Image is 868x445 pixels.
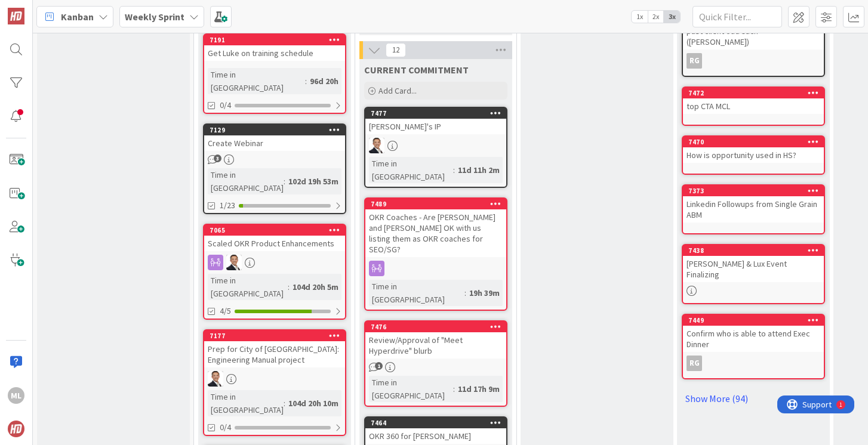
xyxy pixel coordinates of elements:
div: ML [8,387,24,404]
div: [PERSON_NAME]'s IP [365,119,506,134]
div: 7489 [371,200,506,208]
div: SL [204,255,345,270]
span: : [288,280,290,293]
span: : [284,397,285,410]
div: Time in [GEOGRAPHIC_DATA] [369,280,464,306]
img: Visit kanbanzone.com [8,8,24,24]
div: How is opportunity used in HS? [683,147,824,163]
div: 7477 [371,109,506,118]
div: Linkedin Followups from Single Grain ABM [683,196,824,222]
span: : [305,75,307,88]
span: 12 [386,43,406,57]
span: : [284,175,285,188]
div: 7477[PERSON_NAME]'s IP [365,108,506,134]
div: 7177 [204,330,345,341]
div: 7065 [210,226,345,234]
img: SL [226,255,242,270]
span: 0/4 [220,421,231,434]
span: 1 [375,362,383,370]
a: Show More (94) [682,389,825,408]
div: 7438[PERSON_NAME] & Lux Event Finalizing [683,245,824,282]
div: 7177 [210,332,345,340]
div: Time in [GEOGRAPHIC_DATA] [369,157,453,183]
input: Quick Filter... [692,6,782,27]
img: SL [208,371,223,387]
div: 7449 [683,315,824,326]
div: 11d 11h 2m [455,163,503,177]
div: Prep for City of [GEOGRAPHIC_DATA]: Engineering Manual project [204,341,345,367]
div: 7472top CTA MCL [683,88,824,114]
div: Time in [GEOGRAPHIC_DATA] [208,168,284,194]
div: top CTA MCL [683,98,824,114]
div: OKR Coaches - Are [PERSON_NAME] and [PERSON_NAME] OK with us listing them as OKR coaches for SEO/SG? [365,209,506,257]
div: 7373 [683,186,824,196]
span: CURRENT COMMITMENT [364,64,469,76]
div: 7470 [688,138,824,146]
div: 7065Scaled OKR Product Enhancements [204,225,345,251]
div: 7129Create Webinar [204,125,345,151]
div: SL [204,371,345,387]
div: 7449 [688,316,824,325]
div: OKR 360 for [PERSON_NAME] [365,428,506,444]
div: 7065 [204,225,345,236]
div: 7489OKR Coaches - Are [PERSON_NAME] and [PERSON_NAME] OK with us listing them as OKR coaches for ... [365,199,506,257]
div: 104d 20h 10m [285,397,341,410]
div: Time in [GEOGRAPHIC_DATA] [208,390,284,416]
span: 2x [648,11,664,23]
div: 7191 [210,36,345,44]
span: 3 [214,154,221,162]
div: 7177Prep for City of [GEOGRAPHIC_DATA]: Engineering Manual project [204,330,345,367]
div: 7470 [683,137,824,147]
div: 7476Review/Approval of "Meet Hyperdrive" blurb [365,322,506,359]
div: 7464 [371,419,506,427]
div: 102d 19h 53m [285,175,341,188]
div: 7438 [688,246,824,255]
div: 7472 [683,88,824,98]
img: avatar [8,421,24,437]
b: Weekly Sprint [125,11,184,23]
div: RG [683,53,824,69]
div: Get Luke on training schedule [204,45,345,61]
div: 7373 [688,187,824,195]
div: Scaled OKR Product Enhancements [204,236,345,251]
span: 1/23 [220,199,235,212]
div: 104d 20h 5m [290,280,341,293]
div: 11d 17h 9m [455,382,503,395]
span: : [453,163,455,177]
span: 1x [632,11,648,23]
img: SL [369,138,384,153]
div: [PERSON_NAME] & Lux Event Finalizing [683,256,824,282]
div: 7464 [365,418,506,428]
div: Review/Approval of "Meet Hyperdrive" blurb [365,332,506,359]
span: Kanban [61,10,94,24]
div: 1 [62,5,65,14]
div: SL [365,138,506,153]
div: 7373Linkedin Followups from Single Grain ABM [683,186,824,222]
div: Time in [GEOGRAPHIC_DATA] [208,68,305,94]
div: 7191Get Luke on training schedule [204,35,345,61]
div: 7191 [204,35,345,45]
div: 7477 [365,108,506,119]
div: Time in [GEOGRAPHIC_DATA] [369,376,453,402]
div: RG [687,53,702,69]
div: 7438 [683,245,824,256]
div: 19h 39m [466,286,503,299]
span: 0/4 [220,99,231,112]
span: : [453,382,455,395]
div: 7464OKR 360 for [PERSON_NAME] [365,418,506,444]
span: 3x [664,11,680,23]
span: Add Card... [378,85,417,96]
div: Time in [GEOGRAPHIC_DATA] [208,274,288,300]
span: : [464,286,466,299]
div: 7489 [365,199,506,209]
div: 7470How is opportunity used in HS? [683,137,824,163]
div: 7129 [204,125,345,135]
div: Confirm who is able to attend Exec Dinner [683,326,824,352]
div: 7476 [371,323,506,331]
span: Support [25,2,54,16]
div: 7129 [210,126,345,134]
div: RG [687,356,702,371]
div: 7472 [688,89,824,97]
div: RG [683,356,824,371]
div: 96d 20h [307,75,341,88]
